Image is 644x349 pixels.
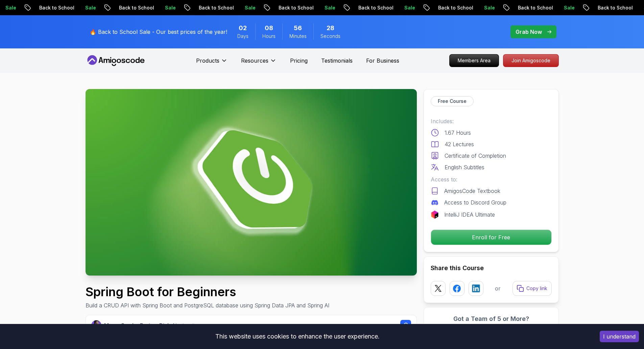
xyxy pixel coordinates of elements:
[237,33,248,40] span: Days
[86,285,329,299] h1: Spring Boot for Beginners
[239,23,247,33] span: 2 Days
[196,57,219,65] p: Products
[431,230,552,245] button: Enroll for Free
[238,4,260,11] p: Sale
[90,28,227,36] p: 🔥 Back to School Sale - Our best prices of the year!
[450,54,499,67] p: Members Area
[445,152,506,160] p: Certificate of Completion
[79,4,100,11] p: Sale
[320,33,340,40] span: Seconds
[104,321,199,329] p: Mama Samba Braima Djalo /
[445,140,474,148] p: 42 Lectures
[444,198,506,206] p: Access to Discord Group
[366,57,399,65] a: For Business
[516,28,542,36] p: Grab Now
[272,4,318,11] p: Back to School
[503,54,558,67] p: Join Amigoscode
[438,98,467,105] p: Free Course
[600,331,639,342] button: Accept cookies
[91,320,102,331] img: Nelson Djalo
[444,187,500,195] p: AmigosCode Textbook
[262,33,276,40] span: Hours
[526,285,547,292] p: Copy link
[241,57,268,65] p: Resources
[241,57,277,70] button: Resources
[86,89,417,276] img: spring-boot-for-beginners_thumbnail
[557,4,579,11] p: Sale
[431,117,552,125] p: Includes:
[33,4,79,11] p: Back to School
[512,281,552,296] button: Copy link
[478,4,499,11] p: Sale
[327,23,334,33] span: 28 Seconds
[321,57,353,65] a: Testimonials
[192,4,238,11] p: Back to School
[444,211,495,219] p: IntelliJ IDEA Ultimate
[290,57,308,65] a: Pricing
[5,329,590,344] div: This website uses cookies to enhance the user experience.
[431,175,552,183] p: Access to:
[445,163,484,171] p: English Subtitles
[511,4,557,11] p: Back to School
[196,57,228,70] button: Products
[591,4,637,11] p: Back to School
[431,263,552,273] h2: Share this Course
[159,4,180,11] p: Sale
[398,4,420,11] p: Sale
[503,54,559,67] a: Join Amigoscode
[431,211,439,219] img: jetbrains logo
[352,4,398,11] p: Back to School
[495,284,501,292] p: or
[289,33,307,40] span: Minutes
[113,4,159,11] p: Back to School
[445,129,471,137] p: 1.67 Hours
[294,23,302,33] span: 56 Minutes
[432,4,478,11] p: Back to School
[86,301,329,309] p: Build a CRUD API with Spring Boot and PostgreSQL database using Spring Data JPA and Spring AI
[318,4,340,11] p: Sale
[431,314,552,324] h3: Got a Team of 5 or More?
[431,230,551,245] p: Enroll for Free
[175,322,199,329] span: Instructor
[449,54,499,67] a: Members Area
[265,23,273,33] span: 8 Hours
